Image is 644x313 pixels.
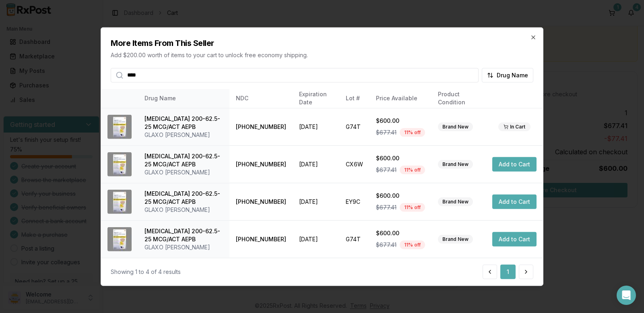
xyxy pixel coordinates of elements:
[144,243,223,251] div: GLAXO [PERSON_NAME]
[107,190,132,214] img: Trelegy Ellipta 200-62.5-25 MCG/ACT AEPB
[107,227,132,251] img: Trelegy Ellipta 200-62.5-25 MCG/ACT AEPB
[107,152,132,176] img: Trelegy Ellipta 200-62.5-25 MCG/ACT AEPB
[144,131,223,139] div: GLAXO [PERSON_NAME]
[293,108,339,145] td: [DATE]
[376,129,396,137] span: $677.41
[500,265,516,279] button: 1
[144,227,223,243] div: [MEDICAL_DATA] 200-62.5-25 MCG/ACT AEPB
[138,89,229,108] th: Drug Name
[107,115,132,139] img: Trelegy Ellipta 200-62.5-25 MCG/ACT AEPB
[293,183,339,220] td: [DATE]
[438,160,473,169] div: Brand New
[339,220,369,258] td: G74T
[229,108,293,145] td: [PHONE_NUMBER]
[229,183,293,220] td: [PHONE_NUMBER]
[111,37,533,48] h2: More Items From This Seller
[111,268,181,276] div: Showing 1 to 4 of 4 results
[339,183,369,220] td: EY9C
[229,89,293,108] th: NDC
[400,128,425,137] div: 11 % off
[144,206,223,214] div: GLAXO [PERSON_NAME]
[293,220,339,258] td: [DATE]
[492,195,537,209] button: Add to Cart
[376,154,425,162] div: $600.00
[438,197,473,206] div: Brand New
[376,203,396,211] span: $677.41
[144,190,223,206] div: [MEDICAL_DATA] 200-62.5-25 MCG/ACT AEPB
[376,192,425,200] div: $600.00
[376,241,396,249] span: $677.41
[376,117,425,125] div: $600.00
[293,145,339,183] td: [DATE]
[492,232,537,247] button: Add to Cart
[400,240,425,249] div: 11 % off
[498,122,530,131] div: In Cart
[376,166,396,174] span: $677.41
[144,152,223,168] div: [MEDICAL_DATA] 200-62.5-25 MCG/ACT AEPB
[482,68,533,82] button: Drug Name
[339,145,369,183] td: CX6W
[229,220,293,258] td: [PHONE_NUMBER]
[369,89,431,108] th: Price Available
[229,145,293,183] td: [PHONE_NUMBER]
[400,203,425,212] div: 11 % off
[400,166,425,174] div: 11 % off
[492,157,537,172] button: Add to Cart
[111,51,533,59] p: Add $200.00 worth of items to your cart to unlock free economy shipping.
[339,108,369,145] td: G74T
[144,168,223,176] div: GLAXO [PERSON_NAME]
[431,89,486,108] th: Product Condition
[497,71,528,79] span: Drug Name
[293,89,339,108] th: Expiration Date
[376,229,425,237] div: $600.00
[144,115,223,131] div: [MEDICAL_DATA] 200-62.5-25 MCG/ACT AEPB
[438,235,473,244] div: Brand New
[438,122,473,131] div: Brand New
[339,89,369,108] th: Lot #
